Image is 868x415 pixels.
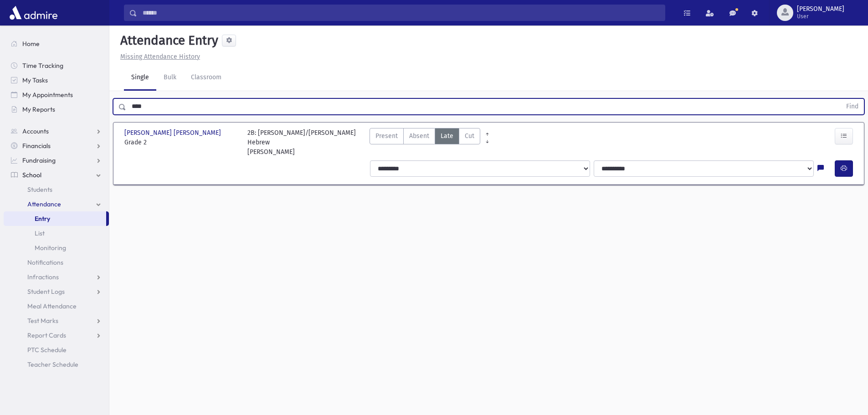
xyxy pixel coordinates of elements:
[35,215,50,223] span: Entry
[22,91,73,99] span: My Appointments
[4,87,109,102] a: My Appointments
[4,343,109,357] a: PTC Schedule
[4,153,109,168] a: Fundraising
[124,65,156,91] a: Single
[4,313,109,328] a: Test Marks
[4,299,109,313] a: Meal Attendance
[120,53,200,61] u: Missing Attendance History
[27,273,59,281] span: Infractions
[465,131,474,141] span: Cut
[22,76,48,84] span: My Tasks
[4,284,109,299] a: Student Logs
[35,244,66,252] span: Monitoring
[4,73,109,87] a: My Tasks
[124,128,223,138] span: [PERSON_NAME] [PERSON_NAME]
[4,36,109,51] a: Home
[22,61,63,70] span: Time Tracking
[4,241,109,255] a: Monitoring
[22,171,41,179] span: School
[4,270,109,284] a: Infractions
[441,131,453,141] span: Late
[184,65,229,91] a: Classroom
[137,5,665,21] input: Search
[22,142,51,150] span: Financials
[4,255,109,270] a: Notifications
[27,331,66,339] span: Report Cards
[22,40,40,48] span: Home
[7,4,60,22] img: AdmirePro
[27,302,77,310] span: Meal Attendance
[797,5,844,13] span: [PERSON_NAME]
[4,124,109,138] a: Accounts
[4,211,106,226] a: Entry
[4,58,109,73] a: Time Tracking
[4,328,109,343] a: Report Cards
[4,357,109,372] a: Teacher Schedule
[22,127,49,135] span: Accounts
[4,226,109,241] a: List
[409,131,429,141] span: Absent
[4,168,109,182] a: School
[124,138,238,147] span: Grade 2
[117,53,200,61] a: Missing Attendance History
[117,33,218,48] h5: Attendance Entry
[27,287,65,296] span: Student Logs
[247,128,361,157] div: 2B: [PERSON_NAME]/[PERSON_NAME] Hebrew [PERSON_NAME]
[4,102,109,117] a: My Reports
[27,360,78,369] span: Teacher Schedule
[4,138,109,153] a: Financials
[27,185,52,194] span: Students
[22,156,56,164] span: Fundraising
[370,128,480,157] div: AttTypes
[375,131,398,141] span: Present
[27,317,58,325] span: Test Marks
[841,99,864,114] button: Find
[156,65,184,91] a: Bulk
[35,229,45,237] span: List
[22,105,55,113] span: My Reports
[4,197,109,211] a: Attendance
[4,182,109,197] a: Students
[797,13,844,20] span: User
[27,200,61,208] span: Attendance
[27,346,67,354] span: PTC Schedule
[27,258,63,266] span: Notifications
